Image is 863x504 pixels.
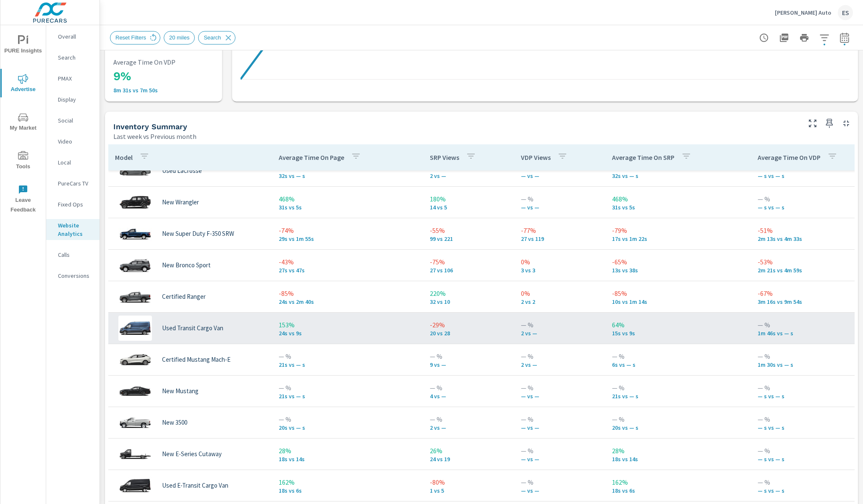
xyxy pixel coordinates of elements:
p: — % [612,351,744,361]
p: 64% [612,320,744,330]
p: New 3500 [162,419,187,426]
img: glamour [118,441,152,467]
p: 29s vs 1m 55s [279,235,416,242]
p: 10s vs 1m 14s [612,298,744,305]
img: glamour [118,316,152,341]
p: -29% [430,320,507,330]
p: 21s vs — s [612,393,744,400]
span: Search [199,34,226,41]
p: -85% [279,288,416,298]
img: glamour [118,473,152,498]
p: — % [430,383,507,393]
p: 220% [430,288,507,298]
p: 28% [279,446,416,456]
p: — vs — [521,487,599,494]
p: — % [521,446,599,456]
p: 6s vs — s [612,361,744,368]
span: Advertise [3,74,43,94]
div: PMAX [46,72,99,85]
p: New Bronco Sport [162,261,211,269]
span: Leave Feedback [3,185,43,215]
p: 2 vs — [521,361,599,368]
img: glamour [118,410,152,435]
p: — % [612,383,744,393]
p: -75% [430,257,507,267]
p: 32s vs — s [279,172,416,179]
p: 9 vs — [430,361,507,368]
p: — % [430,414,507,424]
span: Reset Filters [110,34,151,41]
p: Certified Ranger [162,293,206,300]
p: Overall [58,32,93,41]
button: Make Fullscreen [806,117,819,130]
p: 21s vs — s [279,361,416,368]
p: Video [58,137,93,146]
p: — % [521,383,599,393]
p: 18s vs 6s [612,487,744,494]
div: Conversions [46,269,99,282]
p: 468% [279,194,416,204]
img: glamour [118,158,152,183]
p: 153% [279,320,416,330]
p: 18s vs 14s [612,456,744,462]
p: — vs — [521,393,599,400]
p: PureCars TV [58,179,93,188]
p: — % [521,320,599,330]
div: Search [198,31,235,44]
p: 32s vs — s [612,172,744,179]
p: 15s vs 9s [612,330,744,337]
p: — % [279,383,416,393]
p: 32 vs 10 [430,298,507,305]
p: — vs — [521,456,599,462]
p: Display [58,95,93,104]
p: 27s vs 47s [279,267,416,274]
button: Select Date Range [836,29,853,46]
p: 2 vs — [521,330,599,337]
p: New Mustang [162,387,199,395]
p: 27 vs 119 [521,235,599,242]
p: — % [521,351,599,361]
p: -65% [612,257,744,267]
p: 3 vs 3 [521,267,599,274]
p: — % [279,351,416,361]
button: Minimize Widget [839,117,853,130]
p: -80% [430,477,507,487]
div: Website Analytics [46,219,99,240]
div: Display [46,93,99,106]
p: Average Time On Page [279,153,344,162]
p: 14 vs 5 [430,204,507,211]
p: PMAX [58,74,93,83]
span: 20 miles [164,34,194,41]
img: glamour [118,379,152,404]
p: — vs — [521,204,599,211]
div: Search [46,51,99,64]
img: glamour [118,221,152,246]
h5: Inventory Summary [113,122,187,131]
p: 99 vs 221 [430,235,507,242]
p: 1 vs 5 [430,487,507,494]
div: Social [46,114,99,127]
div: nav menu [0,25,46,218]
div: Fixed Ops [46,198,99,211]
p: 162% [279,477,416,487]
p: Website Analytics [58,221,93,238]
span: Save this to your personalized report [823,117,836,130]
p: 2 vs — [430,424,507,431]
p: Fixed Ops [58,200,93,209]
p: New E-Series Cutaway [162,450,222,458]
div: Video [46,135,99,148]
p: 468% [612,194,744,204]
p: -74% [279,225,416,235]
div: Reset Filters [110,31,160,44]
p: 0% [521,288,599,298]
p: 26% [430,446,507,456]
p: -85% [612,288,744,298]
p: 13s vs 38s [612,267,744,274]
p: 24s vs 9s [279,330,416,337]
p: 24s vs 2m 40s [279,298,416,305]
p: 2 vs — [430,172,507,179]
p: -55% [430,225,507,235]
button: "Export Report to PDF" [776,29,792,46]
p: — % [430,351,507,361]
p: — vs — [521,172,599,179]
